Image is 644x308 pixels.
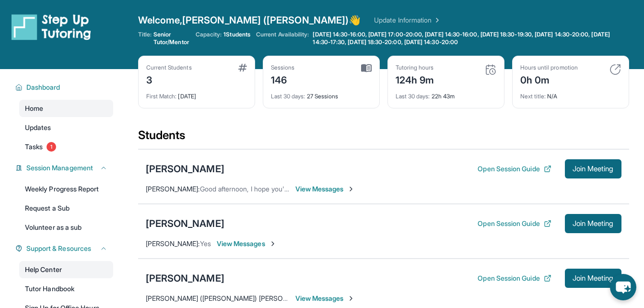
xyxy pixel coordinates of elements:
[146,71,192,87] div: 3
[223,31,250,38] span: 1 Students
[396,64,434,71] div: Tutoring hours
[271,87,372,100] div: 27 Sessions
[478,273,551,283] button: Open Session Guide
[25,104,43,113] span: Home
[313,31,627,46] span: [DATE] 14:30-16:00, [DATE] 17:00-20:00, [DATE] 14:30-16:00, [DATE] 18:30-19:30, [DATE] 14:30-20:0...
[138,13,361,27] span: Welcome, [PERSON_NAME] ([PERSON_NAME]) 👋
[520,93,546,100] span: Next title :
[520,64,578,71] div: Hours until promotion
[146,162,224,176] div: [PERSON_NAME]
[347,185,355,193] img: Chevron-Right
[19,100,113,117] a: Home
[311,31,629,46] a: [DATE] 14:30-16:00, [DATE] 17:00-20:00, [DATE] 14:30-16:00, [DATE] 18:30-19:30, [DATE] 14:30-20:0...
[19,119,113,136] a: Updates
[19,138,113,155] a: Tasks1
[478,164,551,174] button: Open Session Guide
[573,166,614,172] span: Join Meeting
[565,269,621,288] button: Join Meeting
[573,221,614,226] span: Join Meeting
[200,239,211,248] span: Yes
[23,244,107,253] button: Support & Resources
[256,31,309,46] span: Current Availability:
[25,123,51,132] span: Updates
[146,272,224,285] div: [PERSON_NAME]
[573,275,614,281] span: Join Meeting
[146,294,313,302] span: [PERSON_NAME] ([PERSON_NAME]) [PERSON_NAME] :
[23,83,107,92] button: Dashboard
[609,64,621,75] img: card
[520,71,578,87] div: 0h 0m
[19,180,113,198] a: Weekly Progress Report
[396,71,434,87] div: 124h 9m
[565,214,621,233] button: Join Meeting
[432,15,441,25] img: Chevron Right
[12,13,91,40] img: logo
[361,64,372,72] img: card
[26,163,93,173] span: Session Management
[23,163,107,173] button: Session Management
[146,217,224,230] div: [PERSON_NAME]
[26,83,60,92] span: Dashboard
[396,93,430,100] span: Last 30 days :
[138,128,629,149] div: Students
[565,159,621,178] button: Join Meeting
[25,142,43,152] span: Tasks
[19,261,113,278] a: Help Center
[146,93,177,100] span: First Match :
[138,31,152,46] span: Title:
[347,295,355,302] img: Chevron-Right
[520,87,621,100] div: N/A
[217,239,277,249] span: View Messages
[146,185,200,193] span: [PERSON_NAME] :
[271,64,295,71] div: Sessions
[19,200,113,217] a: Request a Sub
[269,240,277,248] img: Chevron-Right
[146,87,247,100] div: [DATE]
[271,93,305,100] span: Last 30 days :
[19,280,113,297] a: Tutor Handbook
[396,87,496,100] div: 22h 43m
[295,294,355,303] span: View Messages
[238,64,247,71] img: card
[153,31,190,46] span: Senior Tutor/Mentor
[196,31,222,38] span: Capacity:
[26,244,91,253] span: Support & Resources
[19,219,113,236] a: Volunteer as a sub
[47,142,56,152] span: 1
[485,64,496,75] img: card
[295,184,355,194] span: View Messages
[146,239,200,248] span: [PERSON_NAME] :
[610,274,636,300] button: chat-button
[374,15,441,25] a: Update Information
[271,71,295,87] div: 146
[478,219,551,228] button: Open Session Guide
[146,64,192,71] div: Current Students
